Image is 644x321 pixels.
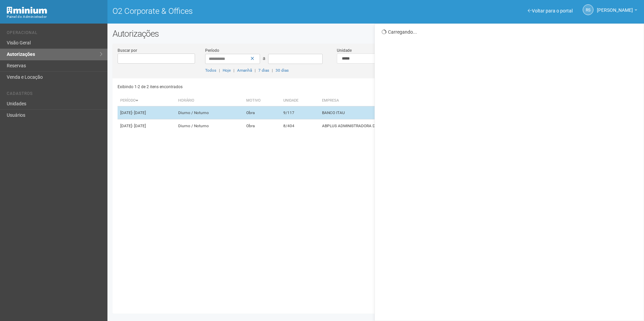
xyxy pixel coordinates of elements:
th: Unidade [281,95,319,106]
td: ABPLUS ADMINISTRADORA DE BENEFÍCIOS [319,119,477,133]
td: Diurno / Noturno [175,106,243,119]
td: [DATE] [118,106,176,119]
th: Horário [175,95,243,106]
td: Diurno / Noturno [175,119,243,133]
a: RS [583,4,593,15]
span: | [272,68,273,73]
a: [PERSON_NAME] [597,8,637,14]
a: Amanhã [237,68,252,73]
span: | [219,68,220,73]
td: 8/404 [281,119,319,133]
li: Cadastros [7,91,102,98]
label: Unidade [337,47,352,53]
th: Motivo [244,95,281,106]
span: Rayssa Soares Ribeiro [597,1,633,13]
div: Painel do Administrador [7,14,102,20]
span: - [DATE] [132,123,146,128]
label: Período [205,47,219,53]
div: Exibindo 1-2 de 2 itens encontrados [118,82,374,92]
h1: O2 Corporate & Offices [112,7,371,15]
a: Todos [205,68,216,73]
td: [DATE] [118,119,176,133]
a: Voltar para o portal [528,8,573,13]
label: Buscar por [118,47,137,53]
td: BANCO ITAU [319,106,477,119]
td: 9/117 [281,106,319,119]
a: 7 dias [258,68,269,73]
th: Período [118,95,176,106]
h2: Autorizações [112,29,639,39]
span: | [233,68,234,73]
span: a [263,56,265,61]
a: 30 dias [276,68,289,73]
a: Hoje [223,68,231,73]
span: - [DATE] [132,110,146,115]
td: Obra [244,119,281,133]
td: Obra [244,106,281,119]
img: Minium [7,7,47,14]
th: Empresa [319,95,477,106]
span: | [255,68,256,73]
li: Operacional [7,30,102,37]
div: Carregando... [382,29,639,35]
